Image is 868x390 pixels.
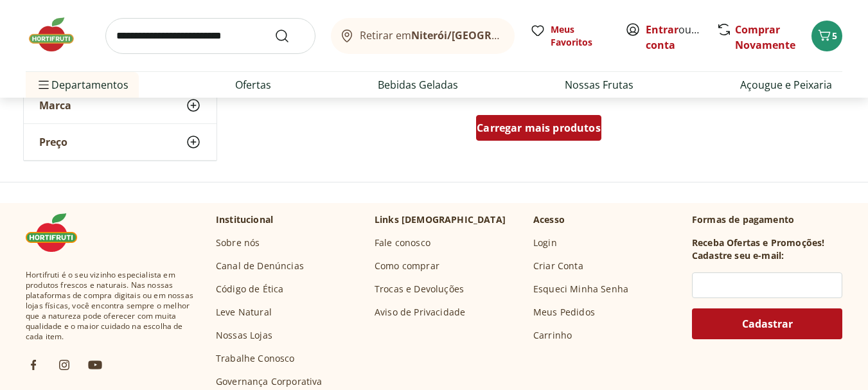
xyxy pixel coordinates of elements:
[551,23,610,49] span: Meus Favoritos
[26,357,41,373] img: fb
[57,357,72,373] img: ig
[216,352,295,365] a: Trabalhe Conosco
[378,77,458,93] a: Bebidas Geladas
[375,236,430,249] a: Fale conosco
[692,308,842,339] button: Cadastrar
[533,329,572,342] a: Carrinho
[646,22,678,37] a: Entrar
[742,319,793,329] span: Cadastrar
[216,236,260,249] a: Sobre nós
[39,136,67,148] span: Preço
[692,249,784,262] h3: Cadastre seu e-mail:
[216,375,323,388] a: Governança Corporativa
[530,23,610,49] a: Meus Favoritos
[360,30,502,41] span: Retirar em
[216,283,283,296] a: Código de Ética
[811,21,842,51] button: Carrinho
[26,270,195,342] span: Hortifruti é o seu vizinho especialista em produtos frescos e naturais. Nas nossas plataformas de...
[216,260,304,272] a: Canal de Denúncias
[533,283,628,296] a: Esqueci Minha Senha
[533,213,565,226] p: Acesso
[533,236,557,249] a: Login
[375,306,465,319] a: Aviso de Privacidade
[646,22,716,52] a: Criar conta
[533,306,595,319] a: Meus Pedidos
[692,213,842,226] p: Formas de pagamento
[26,213,90,252] img: Hortifruti
[375,213,506,226] p: Links [DEMOGRAPHIC_DATA]
[235,77,271,93] a: Ofertas
[565,77,633,93] a: Nossas Frutas
[476,115,601,146] a: Carregar mais produtos
[87,357,103,373] img: ytb
[646,22,703,53] span: ou
[477,123,601,133] span: Carregar mais produtos
[274,28,305,44] button: Submit Search
[375,260,439,272] a: Como comprar
[740,77,832,93] a: Açougue e Peixaria
[216,213,273,226] p: Institucional
[36,69,128,100] span: Departamentos
[26,15,90,54] img: Hortifruti
[692,236,824,249] h3: Receba Ofertas e Promoções!
[24,124,217,160] button: Preço
[24,87,217,123] button: Marca
[331,18,515,54] button: Retirar emNiterói/[GEOGRAPHIC_DATA]
[735,22,795,52] a: Comprar Novamente
[533,260,583,272] a: Criar Conta
[36,69,51,100] button: Menu
[39,99,71,112] span: Marca
[105,18,315,54] input: search
[216,329,272,342] a: Nossas Lojas
[216,306,272,319] a: Leve Natural
[375,283,464,296] a: Trocas e Devoluções
[411,28,558,42] b: Niterói/[GEOGRAPHIC_DATA]
[832,30,837,42] span: 5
